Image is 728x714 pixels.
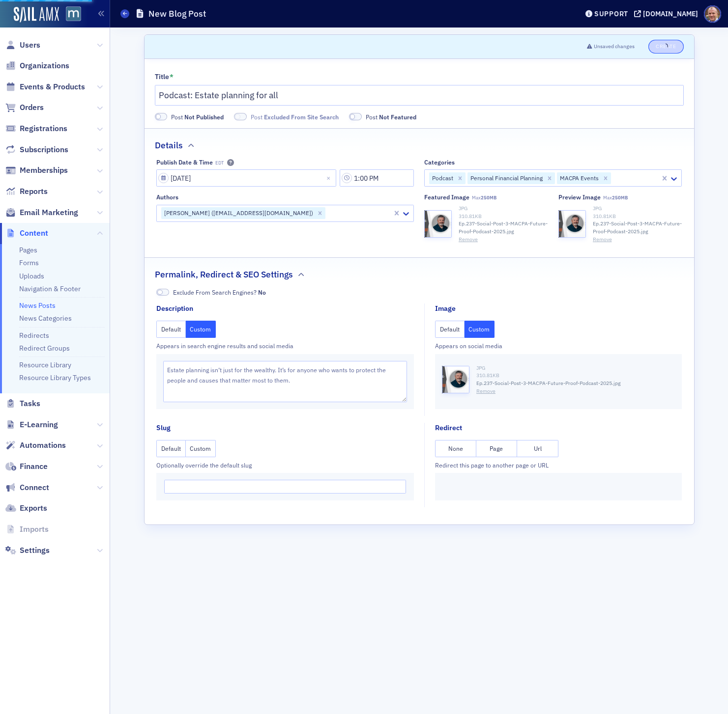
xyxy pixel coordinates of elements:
[5,398,40,409] a: Tasks
[459,236,478,244] button: Remove
[156,159,213,166] div: Publish Date & Time
[459,213,548,220] div: 310.81 KB
[5,207,78,218] a: Email Marketing
[20,123,67,134] span: Registrations
[155,113,168,120] span: Not Published
[20,102,44,113] span: Orders
[20,228,48,239] span: Content
[593,213,682,220] div: 310.81 KB
[424,159,455,166] div: Categories
[558,193,601,201] div: Preview image
[156,341,414,350] div: Appears in search engine results and social media
[19,331,49,340] a: Redirects
[20,165,68,176] span: Memberships
[19,284,81,293] a: Navigation & Footer
[459,205,548,213] div: JPG
[156,303,193,314] div: Description
[59,6,81,23] a: View Homepage
[173,288,266,297] span: Exclude From Search Engines?
[424,193,469,201] div: Featured Image
[14,7,59,23] img: SailAMX
[593,220,682,236] span: Ep.237-Social-Post-3-MACPA-Future-Proof-Podcast-2025.jpg
[467,172,544,184] div: Personal Financial Planning
[186,321,216,338] button: Custom
[5,165,68,176] a: Memberships
[704,5,721,23] span: Profile
[612,194,628,201] span: 250MB
[648,40,683,54] button: Create
[459,220,548,236] span: Ep.237-Social-Post-3-MACPA-Future-Proof-Podcast-2025.jpg
[156,423,171,433] div: Slug
[161,207,315,219] div: [PERSON_NAME] ([EMAIL_ADDRESS][DOMAIN_NAME])
[19,258,39,267] a: Forms
[349,113,362,120] span: Not Featured
[20,207,78,218] span: Email Marketing
[20,82,85,92] span: Events & Products
[435,303,456,314] div: Image
[379,113,416,121] span: Not Featured
[148,8,206,20] h1: New Blog Post
[557,172,600,184] div: MACPA Events
[264,113,339,121] span: Excluded From Site Search
[5,482,49,493] a: Connect
[20,503,47,514] span: Exports
[156,169,336,187] input: MM/DD/YYYY
[186,440,216,457] button: Custom
[5,503,47,514] a: Exports
[170,73,174,80] abbr: This field is required
[594,9,628,18] div: Support
[435,461,682,469] div: Redirect this page to another page or URL
[234,113,247,120] span: Excluded From Site Search
[600,172,611,184] div: Remove MACPA Events
[20,482,49,493] span: Connect
[156,289,169,296] span: No
[429,172,455,184] div: Podcast
[19,360,71,369] a: Resource Library
[544,172,555,184] div: Remove Personal Financial Planning
[5,545,50,556] a: Settings
[323,169,336,187] button: Close
[5,60,69,71] a: Organizations
[19,373,91,382] a: Resource Library Types
[435,321,465,338] button: Default
[481,194,496,201] span: 250MB
[155,73,169,82] div: Title
[643,9,698,18] div: [DOMAIN_NAME]
[19,301,56,310] a: News Posts
[5,102,44,113] a: Orders
[603,194,628,201] span: Max
[20,398,40,409] span: Tasks
[20,144,68,155] span: Subscriptions
[20,60,69,71] span: Organizations
[20,440,66,451] span: Automations
[5,82,85,92] a: Events & Products
[315,207,325,219] div: Remove Bill Sheridan (bill@macpa.org)
[155,268,293,281] h2: Permalink, Redirect & SEO Settings
[20,524,49,535] span: Imports
[155,139,183,152] h2: Details
[472,194,496,201] span: Max
[156,193,178,201] div: Authors
[465,321,495,338] button: Custom
[476,380,621,387] span: Ep.237-Social-Post-3-MACPA-Future-Proof-Podcast-2025.jpg
[19,246,37,254] a: Pages
[435,341,682,350] div: Appears on social media
[5,440,66,451] a: Automations
[366,112,416,121] span: Post
[258,288,266,296] span: No
[66,6,81,22] img: SailAMX
[20,461,48,472] span: Finance
[215,160,224,166] span: EDT
[5,186,48,197] a: Reports
[5,123,67,134] a: Registrations
[5,40,40,51] a: Users
[340,169,414,187] input: 00:00 AM
[20,419,58,430] span: E-Learning
[476,372,675,380] div: 310.81 KB
[20,186,48,197] span: Reports
[476,364,675,372] div: JPG
[5,419,58,430] a: E-Learning
[184,113,224,121] span: Not Published
[594,43,635,51] span: Unsaved changes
